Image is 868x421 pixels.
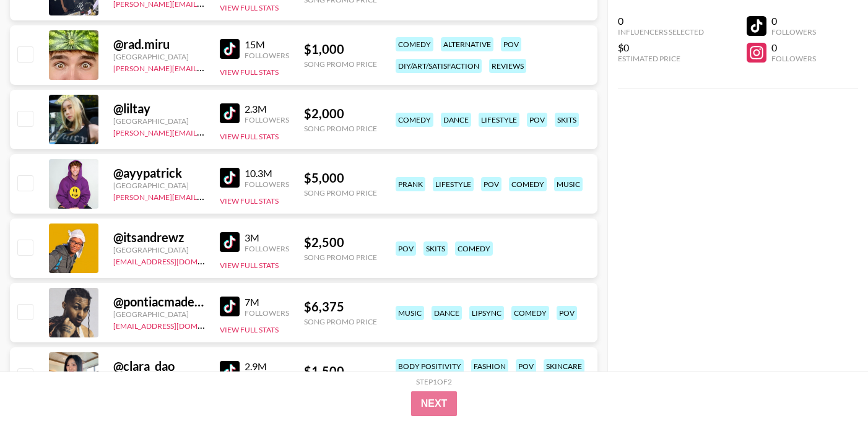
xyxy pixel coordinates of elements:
div: pov [516,359,536,373]
div: lipsync [469,306,504,320]
div: pov [501,37,521,51]
div: Followers [771,54,816,63]
div: Song Promo Price [304,317,377,326]
a: [EMAIL_ADDRESS][DOMAIN_NAME] [113,319,238,331]
div: body positivity [396,359,464,373]
div: 2.9M [245,360,289,373]
img: TikTok [220,39,240,59]
a: [PERSON_NAME][EMAIL_ADDRESS][DOMAIN_NAME] [113,190,297,202]
div: Followers [245,115,289,124]
div: dance [441,113,471,127]
div: lifestyle [479,113,519,127]
div: [GEOGRAPHIC_DATA] [113,310,205,319]
div: comedy [511,306,549,320]
div: 0 [618,15,704,27]
div: 7M [245,296,289,308]
div: Influencers Selected [618,27,704,37]
button: View Full Stats [220,3,279,12]
div: [GEOGRAPHIC_DATA] [113,181,205,190]
div: 10.3M [245,167,289,180]
div: @ liltay [113,101,205,116]
div: skits [423,241,448,256]
div: Song Promo Price [304,188,377,197]
img: TikTok [220,168,240,188]
div: skits [555,113,579,127]
button: Next [411,391,458,416]
div: fashion [471,359,508,373]
button: View Full Stats [220,261,279,270]
div: $ 1,500 [304,363,377,379]
div: diy/art/satisfaction [396,59,482,73]
img: TikTok [220,361,240,381]
button: View Full Stats [220,196,279,206]
div: comedy [396,113,433,127]
div: pov [396,241,416,256]
img: TikTok [220,103,240,123]
a: [EMAIL_ADDRESS][DOMAIN_NAME] [113,254,238,266]
div: $ 1,000 [304,41,377,57]
div: pov [481,177,501,191]
div: @ itsandrewz [113,230,205,245]
div: Song Promo Price [304,124,377,133]
div: prank [396,177,425,191]
div: Song Promo Price [304,59,377,69]
div: music [554,177,583,191]
button: View Full Stats [220,132,279,141]
div: 2.3M [245,103,289,115]
div: Followers [245,180,289,189]
div: comedy [509,177,547,191]
button: View Full Stats [220,67,279,77]
a: [PERSON_NAME][EMAIL_ADDRESS][DOMAIN_NAME] [113,126,297,137]
div: Step 1 of 2 [416,377,452,386]
div: lifestyle [433,177,474,191]
img: TikTok [220,232,240,252]
div: @ pontiacmadeddg [113,294,205,310]
div: @ rad.miru [113,37,205,52]
div: 15M [245,38,289,51]
div: alternative [441,37,493,51]
a: [PERSON_NAME][EMAIL_ADDRESS][DOMAIN_NAME] [113,61,297,73]
div: Estimated Price [618,54,704,63]
div: $ 5,000 [304,170,377,186]
div: $ 6,375 [304,299,377,315]
div: $ 2,000 [304,106,377,121]
div: 0 [771,41,816,54]
div: Followers [245,244,289,253]
div: $0 [618,41,704,54]
div: skincare [544,359,584,373]
div: 0 [771,15,816,27]
div: @ ayypatrick [113,165,205,181]
div: comedy [396,37,433,51]
div: pov [527,113,547,127]
button: View Full Stats [220,325,279,334]
div: Followers [245,308,289,318]
div: dance [432,306,462,320]
div: @ clara_dao [113,358,205,374]
div: Followers [245,51,289,60]
div: Song Promo Price [304,253,377,262]
div: 3M [245,232,289,244]
img: TikTok [220,297,240,316]
div: [GEOGRAPHIC_DATA] [113,245,205,254]
div: Followers [771,27,816,37]
div: [GEOGRAPHIC_DATA] [113,52,205,61]
div: music [396,306,424,320]
div: comedy [455,241,493,256]
div: $ 2,500 [304,235,377,250]
div: pov [557,306,577,320]
div: reviews [489,59,526,73]
div: [GEOGRAPHIC_DATA] [113,116,205,126]
iframe: Drift Widget Chat Controller [806,359,853,406]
